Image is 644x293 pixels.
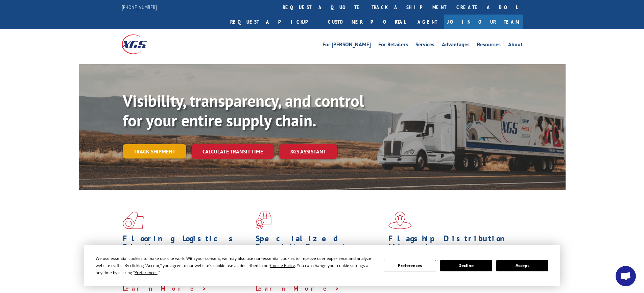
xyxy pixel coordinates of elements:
[384,260,436,271] button: Preferences
[123,144,186,158] a: Track shipment
[388,235,516,254] h1: Flagship Distribution Model
[477,42,501,49] a: Resources
[256,235,383,254] h1: Specialized Freight Experts
[411,15,444,29] a: Agent
[122,4,157,10] a: [PHONE_NUMBER]
[415,42,434,49] a: Services
[123,212,144,229] img: xgs-icon-total-supply-chain-intelligence-red
[378,42,408,49] a: For Retailers
[123,285,207,292] a: Learn More >
[256,285,340,292] a: Learn More >
[440,260,492,271] button: Decline
[496,260,548,271] button: Accept
[508,42,523,49] a: About
[123,90,364,131] b: Visibility, transparency, and control for your entire supply chain.
[279,144,337,159] a: XGS ASSISTANT
[270,263,295,268] span: Cookie Policy
[256,212,271,229] img: xgs-icon-focused-on-flooring-red
[616,266,636,286] a: Open chat
[442,42,470,49] a: Advantages
[323,15,411,29] a: Customer Portal
[225,15,323,29] a: Request a pickup
[388,212,412,229] img: xgs-icon-flagship-distribution-model-red
[84,245,560,286] div: Cookie Consent Prompt
[96,255,376,276] div: We use essential cookies to make our site work. With your consent, we may also use non-essential ...
[444,15,523,29] a: Join Our Team
[192,144,274,159] a: Calculate transit time
[323,42,371,49] a: For [PERSON_NAME]
[123,235,251,254] h1: Flooring Logistics Solutions
[135,270,158,275] span: Preferences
